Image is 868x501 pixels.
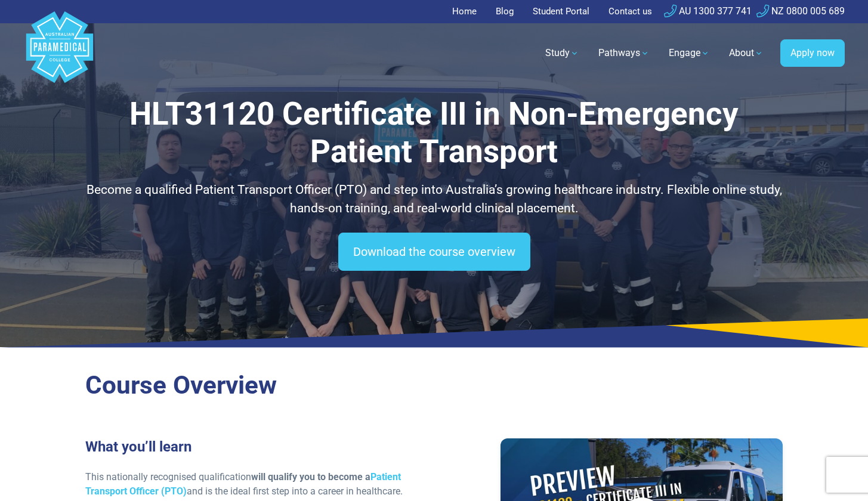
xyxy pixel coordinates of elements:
[85,471,401,497] a: Patient Transport Officer (PTO)
[538,36,586,70] a: Study
[756,5,845,17] a: NZ 0800 005 689
[591,36,657,70] a: Pathways
[722,36,771,70] a: About
[662,36,717,70] a: Engage
[85,181,783,218] p: Become a qualified Patient Transport Officer (PTO) and step into Australia’s growing healthcare i...
[85,438,427,456] h3: What you’ll learn
[338,233,530,271] a: Download the course overview
[24,23,95,83] a: Australian Paramedical College
[85,471,401,497] strong: will qualify you to become a
[780,39,845,67] a: Apply now
[85,95,783,171] h1: HLT31120 Certificate III in Non-Emergency Patient Transport
[85,470,427,499] p: This nationally recognised qualification and is the ideal first step into a career in healthcare.
[85,370,783,401] h2: Course Overview
[664,5,752,17] a: AU 1300 377 741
